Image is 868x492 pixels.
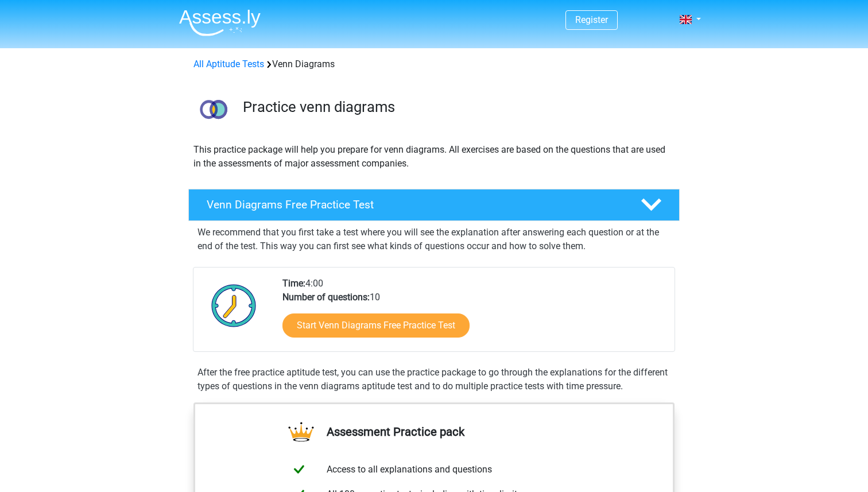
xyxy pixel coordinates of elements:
a: Venn Diagrams Free Practice Test [184,189,684,221]
div: 4:00 10 [274,277,674,351]
h4: Venn Diagrams Free Practice Test [207,198,622,211]
a: Start Venn Diagrams Free Practice Test [282,313,470,338]
h3: Practice venn diagrams [243,98,671,116]
div: After the free practice aptitude test, you can use the practice package to go through the explana... [193,366,675,393]
p: This practice package will help you prepare for venn diagrams. All exercises are based on the que... [193,143,675,171]
img: Clock [205,277,263,334]
a: Register [575,14,608,25]
div: Venn Diagrams [189,57,679,71]
a: All Aptitude Tests [193,59,264,69]
b: Number of questions: [282,292,370,303]
img: Assessly [179,9,261,36]
b: Time: [282,278,305,289]
p: We recommend that you first take a test where you will see the explanation after answering each q... [197,226,671,253]
img: venn diagrams [189,85,238,134]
